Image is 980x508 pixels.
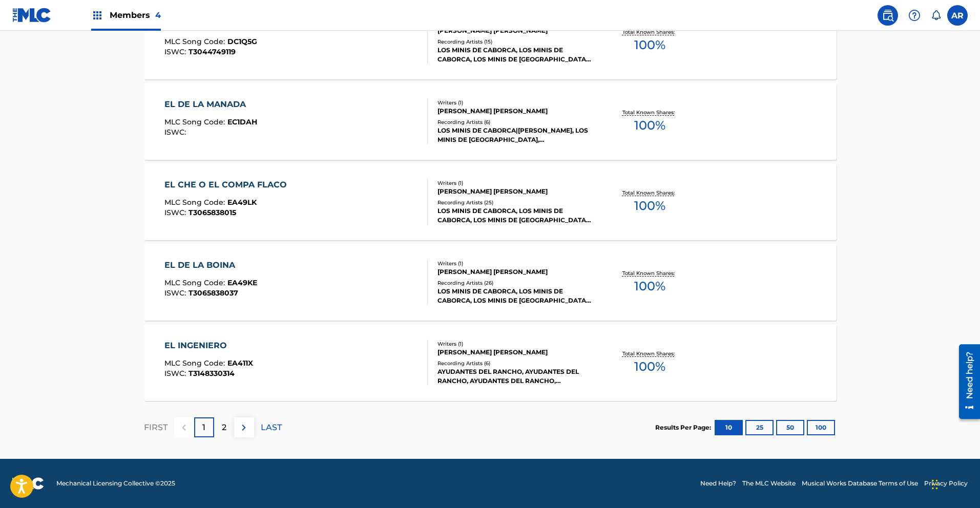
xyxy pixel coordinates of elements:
[238,421,250,434] img: right
[164,117,227,126] span: MLC Song Code :
[634,197,665,215] span: 100 %
[655,423,714,432] p: Results Per Page:
[164,37,227,46] span: MLC Song Code :
[56,479,175,488] span: Mechanical Licensing Collective © 2025
[164,358,227,368] span: MLC Song Code :
[144,421,168,434] p: FIRST
[110,9,161,21] span: Members
[164,98,257,111] div: EL DE LA MANADA
[202,421,205,434] p: 1
[437,206,592,225] div: LOS MINIS DE CABORCA, LOS MINIS DE CABORCA, LOS MINIS DE [GEOGRAPHIC_DATA], LOS MINIS DE [GEOGRAP...
[745,420,774,435] button: 25
[931,10,941,20] div: Notifications
[437,99,592,107] div: Writers ( 1 )
[164,128,189,137] span: ISWC :
[91,9,103,22] img: Top Rightsholders
[144,324,837,401] a: EL INGENIEROMLC Song Code:EA411XISWC:T3148330314Writers (1)[PERSON_NAME] [PERSON_NAME]Recording A...
[947,5,968,26] div: User Menu
[227,358,253,368] span: EA411X
[164,278,227,287] span: MLC Song Code :
[164,198,227,207] span: MLC Song Code :
[437,260,592,267] div: Writers ( 1 )
[437,38,592,46] div: Recording Artists ( 15 )
[437,199,592,206] div: Recording Artists ( 25 )
[932,469,938,500] div: Drag
[924,479,968,488] a: Privacy Policy
[437,107,592,116] div: [PERSON_NAME] [PERSON_NAME]
[634,36,665,54] span: 100 %
[437,267,592,277] div: [PERSON_NAME] [PERSON_NAME]
[144,83,837,160] a: EL DE LA MANADAMLC Song Code:EC1DAHISWC:Writers (1)[PERSON_NAME] [PERSON_NAME]Recording Artists (...
[189,47,236,56] span: T3044749119
[164,288,189,298] span: ISWC :
[437,126,592,144] div: LOS MINIS DE CABORCA|[PERSON_NAME], LOS MINIS DE [GEOGRAPHIC_DATA],[PERSON_NAME], [GEOGRAPHIC_DAT...
[908,9,921,22] img: help
[164,369,189,378] span: ISWC :
[622,269,677,277] p: Total Known Shares:
[951,340,980,422] iframe: Resource Center
[802,479,918,488] a: Musical Works Database Terms of Use
[222,421,226,434] p: 2
[12,477,44,490] img: logo
[437,348,592,357] div: [PERSON_NAME] [PERSON_NAME]
[189,208,236,217] span: T3065838015
[189,369,235,378] span: T3148330314
[437,179,592,187] div: Writers ( 1 )
[164,259,257,271] div: EL DE LA BOINA
[904,5,925,26] div: Help
[634,357,665,376] span: 100 %
[437,367,592,386] div: AYUDANTES DEL RANCHO, AYUDANTES DEL RANCHO, AYUDANTES DEL RANCHO, AYUDANTES DEL RANCHO, AYUDANTES...
[437,187,592,196] div: [PERSON_NAME] [PERSON_NAME]
[164,179,292,191] div: EL CHE O EL COMPA FLACO
[155,10,161,20] span: 4
[144,244,837,321] a: EL DE LA BOINAMLC Song Code:EA49KEISWC:T3065838037Writers (1)[PERSON_NAME] [PERSON_NAME]Recording...
[227,117,257,126] span: EC1DAH
[715,420,743,435] button: 10
[164,340,253,352] div: EL INGENIERO
[622,28,677,36] p: Total Known Shares:
[776,420,804,435] button: 50
[882,9,894,22] img: search
[929,459,980,508] iframe: Chat Widget
[437,287,592,305] div: LOS MINIS DE CABORCA, LOS MINIS DE CABORCA, LOS MINIS DE [GEOGRAPHIC_DATA], LOS MINIS DE [GEOGRAP...
[164,208,189,217] span: ISWC :
[437,279,592,287] div: Recording Artists ( 26 )
[227,37,257,46] span: DC1Q5G
[437,359,592,367] div: Recording Artists ( 6 )
[261,421,282,434] p: LAST
[634,277,665,295] span: 100 %
[12,8,52,23] img: MLC Logo
[189,288,238,298] span: T3065838037
[807,420,835,435] button: 100
[634,116,665,135] span: 100 %
[622,189,677,197] p: Total Known Shares:
[227,278,257,287] span: EA49KE
[622,109,677,116] p: Total Known Shares:
[742,479,796,488] a: The MLC Website
[878,5,898,26] a: Public Search
[164,47,189,56] span: ISWC :
[227,198,257,207] span: EA49LK
[144,3,837,79] a: DHAMLC Song Code:DC1Q5GISWC:T3044749119Writers (1)[PERSON_NAME] [PERSON_NAME]Recording Artists (1...
[622,350,677,357] p: Total Known Shares:
[437,118,592,126] div: Recording Artists ( 6 )
[437,46,592,64] div: LOS MINIS DE CABORCA, LOS MINIS DE CABORCA, LOS MINIS DE [GEOGRAPHIC_DATA], LOS MINIS DE [GEOGRAP...
[700,479,736,488] a: Need Help?
[144,163,837,240] a: EL CHE O EL COMPA FLACOMLC Song Code:EA49LKISWC:T3065838015Writers (1)[PERSON_NAME] [PERSON_NAME]...
[437,340,592,348] div: Writers ( 1 )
